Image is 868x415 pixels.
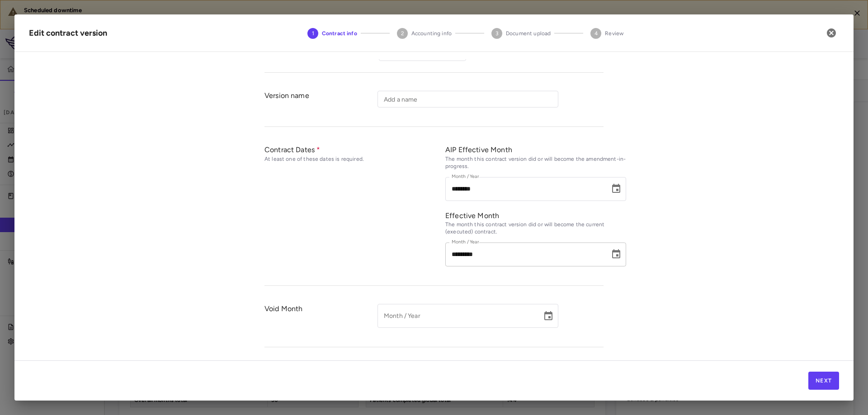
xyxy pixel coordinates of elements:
button: Choose date, selected date is May 30, 2025 [607,180,625,198]
div: The month this contract version did or will become the amendment-in-progress. [445,156,626,170]
text: 1 [311,30,314,37]
label: Month / Year [452,238,479,246]
div: Contract Dates [264,145,445,154]
div: AIP Effective Month [445,145,626,154]
button: Choose date, selected date is Jun 29, 2025 [607,245,625,263]
button: Choose date [539,307,557,325]
div: The month this contract version did or will become the current (executed) contract. [445,221,626,236]
div: Version name [264,91,377,117]
div: Effective Month [445,211,626,220]
div: Edit contract version [29,27,107,39]
button: Next [808,372,839,390]
span: Contract info [322,29,357,37]
button: Contract info [300,17,364,50]
div: At least one of these dates is required. [264,156,445,163]
div: Void Month [264,304,377,338]
label: Month / Year [452,173,479,181]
